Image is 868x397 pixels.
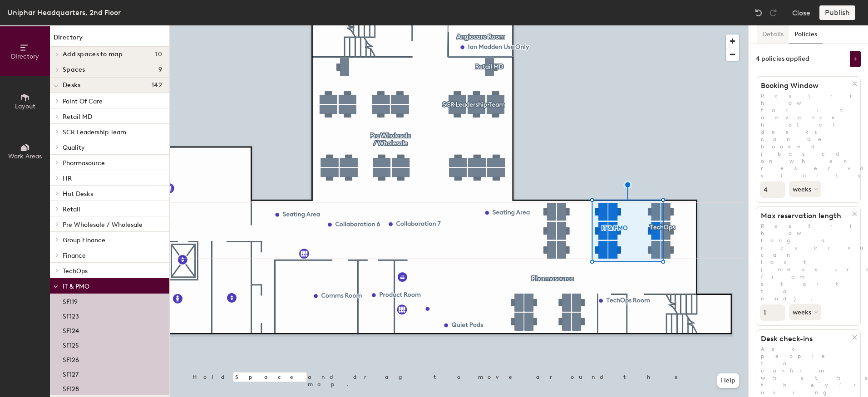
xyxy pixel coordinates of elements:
span: Work Areas [8,152,42,160]
span: Retail MD [63,113,92,121]
p: SF119 [63,295,78,306]
span: Add spaces to map [63,51,123,58]
button: Details [757,25,789,44]
button: Policies [789,25,823,44]
p: Restrict how far in advance hotel desks can be booked (based on when reservation starts). [756,92,860,179]
p: SF123 [63,310,79,320]
h1: Booking Window [756,81,852,90]
button: weeks [789,181,821,197]
p: Restrict how long a reservation can last (measured from start to end). [756,222,860,302]
button: Help [717,373,739,388]
p: SF125 [63,339,79,349]
p: SF127 [63,368,79,378]
span: Pre Wholesale / Wholesale [63,221,143,229]
span: Pharmasource [63,159,105,167]
p: SF126 [63,353,79,364]
p: SF124 [63,324,79,335]
span: Group Finance [63,236,105,244]
img: Redo [769,8,778,17]
span: 9 [158,66,162,74]
span: 142 [152,82,162,89]
button: Close [792,5,810,20]
span: Finance [63,252,86,260]
span: Point Of Care [63,98,103,105]
div: Uniphar Headquarters, 2nd Floor [7,7,121,18]
span: TechOps [63,267,88,275]
span: Hot Desks [63,190,93,198]
h1: Directory [50,33,169,47]
h1: Max reservation length [756,211,852,221]
span: HR [63,175,72,182]
span: SCR Leadership Team [63,128,126,136]
p: SF128 [63,382,79,393]
img: Undo [754,8,763,17]
span: Desks [63,82,80,89]
button: weeks [789,304,821,320]
span: IT & PMO [63,283,89,290]
h1: Desk check-ins [756,334,852,343]
div: 4 policies applied [756,55,809,63]
span: 10 [155,51,162,58]
span: Layout [15,103,35,110]
span: Spaces [63,66,85,74]
span: Directory [11,53,39,60]
span: Quality [63,144,85,152]
span: Retail [63,206,80,213]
